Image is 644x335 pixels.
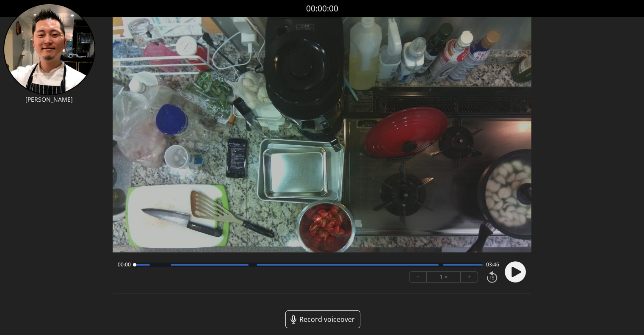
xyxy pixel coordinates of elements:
[3,95,95,104] p: [PERSON_NAME]
[3,3,95,95] img: SU
[306,3,338,15] a: 00:00:00
[285,310,360,328] a: Record voiceover
[409,272,427,282] button: −
[461,272,478,282] button: +
[486,261,499,268] span: 03:46
[118,261,131,268] span: 00:00
[299,314,355,324] span: Record voiceover
[427,272,461,282] div: 1 ×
